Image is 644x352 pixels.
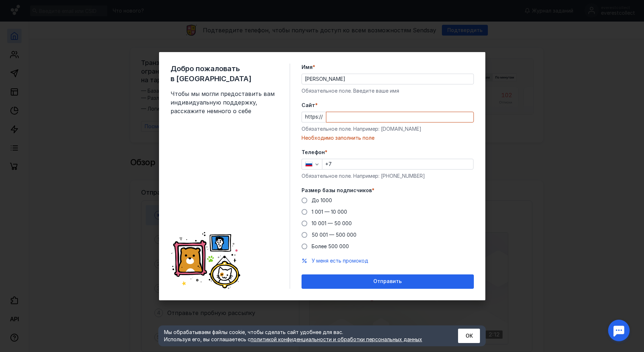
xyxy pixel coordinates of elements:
button: Отправить [302,274,474,289]
button: ОК [458,329,480,343]
div: Обязательное поле. Например: [PHONE_NUMBER] [302,172,474,180]
button: У меня есть промокод [312,257,368,264]
span: Cайт [302,102,315,109]
span: У меня есть промокод [312,258,368,264]
span: Размер базы подписчиков [302,187,372,194]
span: 1 001 — 10 000 [312,209,347,215]
div: Обязательное поле. Введите ваше имя [302,87,474,94]
span: Чтобы мы могли предоставить вам индивидуальную поддержку, расскажите немного о себе [171,89,278,115]
span: До 1000 [312,197,332,203]
div: Обязательное поле. Например: [DOMAIN_NAME] [302,125,474,133]
div: Мы обрабатываем файлы cookie, чтобы сделать сайт удобнее для вас. Используя его, вы соглашаетесь c [164,329,440,343]
span: Отправить [373,278,402,284]
span: Более 500 000 [312,243,349,249]
div: Необходимо заполнить поле [302,134,474,142]
span: Телефон [302,149,325,156]
span: 50 001 — 500 000 [312,232,356,238]
a: политикой конфиденциальности и обработки персональных данных [251,336,422,342]
span: Добро пожаловать в [GEOGRAPHIC_DATA] [171,64,278,84]
span: Имя [302,64,313,71]
span: 10 001 — 50 000 [312,220,352,226]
